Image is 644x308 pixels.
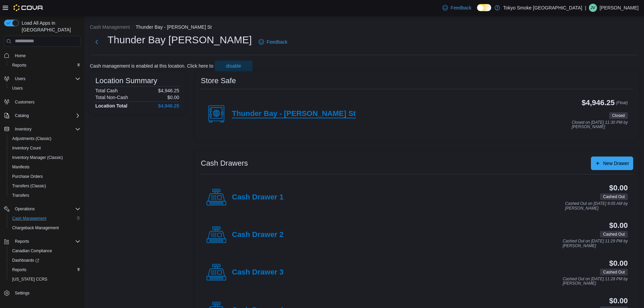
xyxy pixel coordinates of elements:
[90,24,639,32] nav: An example of EuiBreadcrumbs
[600,231,628,238] span: Cashed Out
[12,258,39,263] span: Dashboards
[201,159,248,167] h3: Cash Drawers
[1,74,83,84] button: Users
[12,75,28,83] button: Users
[158,103,179,109] h4: $4,946.25
[9,163,32,171] a: Manifests
[609,112,628,119] span: Closed
[90,35,103,49] button: Next
[15,290,29,296] span: Settings
[9,256,42,264] a: Dashboards
[19,20,80,33] span: Load All Apps in [GEOGRAPHIC_DATA]
[15,53,26,58] span: Home
[95,88,118,93] h6: Total Cash
[12,205,38,213] button: Operations
[9,275,50,283] a: [US_STATE] CCRS
[232,193,284,202] h4: Cash Drawer 1
[12,145,41,151] span: Inventory Count
[136,24,212,30] button: Thunder Bay - [PERSON_NAME] St
[1,111,83,120] button: Catalog
[1,204,83,214] button: Operations
[9,172,46,181] a: Purchase Orders
[9,84,80,92] span: Users
[12,174,43,179] span: Purchase Orders
[7,61,83,70] button: Reports
[9,247,80,255] span: Canadian Compliance
[12,155,63,160] span: Inventory Manager (Classic)
[9,191,32,199] a: Transfers
[9,275,80,283] span: Washington CCRS
[600,4,639,12] p: [PERSON_NAME]
[603,194,625,200] span: Cashed Out
[1,237,83,246] button: Reports
[7,191,83,200] button: Transfers
[7,172,83,181] button: Purchase Orders
[12,98,80,106] span: Customers
[232,268,284,277] h4: Cash Drawer 3
[477,4,491,11] input: Dark Mode
[9,84,25,92] a: Users
[7,256,83,265] a: Dashboards
[12,75,80,83] span: Users
[1,97,83,107] button: Customers
[95,103,127,109] h4: Location Total
[7,181,83,191] button: Transfers (Classic)
[9,135,54,143] a: Adjustments (Classic)
[9,191,80,199] span: Transfers
[12,164,29,170] span: Manifests
[9,256,80,264] span: Dashboards
[565,202,628,211] p: Cashed Out on [DATE] 9:05 AM by [PERSON_NAME]
[12,205,80,213] span: Operations
[95,77,157,85] h3: Location Summary
[15,76,25,81] span: Users
[7,84,83,93] button: Users
[7,134,83,143] button: Adjustments (Classic)
[591,4,595,12] span: JV
[167,95,179,100] p: $0.00
[12,63,26,68] span: Reports
[7,275,83,284] button: [US_STATE] CCRS
[12,183,46,189] span: Transfers (Classic)
[1,51,83,61] button: Home
[12,51,80,60] span: Home
[12,112,31,120] button: Catalog
[9,144,80,152] span: Inventory Count
[232,231,284,239] h4: Cash Drawer 2
[12,237,32,245] button: Reports
[9,224,80,232] span: Chargeback Management
[9,182,49,190] a: Transfers (Classic)
[563,239,628,248] p: Cashed Out on [DATE] 11:29 PM by [PERSON_NAME]
[9,153,66,162] a: Inventory Manager (Classic)
[9,144,44,152] a: Inventory Count
[585,4,586,12] p: |
[15,126,31,132] span: Inventory
[15,99,34,105] span: Customers
[503,4,582,12] p: Tokyo Smoke [GEOGRAPHIC_DATA]
[12,112,80,120] span: Catalog
[572,120,628,129] p: Closed on [DATE] 11:30 PM by [PERSON_NAME]
[582,99,615,107] h3: $4,946.25
[600,193,628,200] span: Cashed Out
[609,297,628,305] h3: $0.00
[1,124,83,134] button: Inventory
[9,224,62,232] a: Chargeback Management
[563,277,628,286] p: Cashed Out on [DATE] 11:28 PM by [PERSON_NAME]
[158,88,179,93] p: $4,946.25
[9,266,80,274] span: Reports
[12,248,52,254] span: Canadian Compliance
[14,4,44,11] img: Cova
[12,289,80,297] span: Settings
[12,98,37,106] a: Customers
[108,33,252,47] h1: Thunder Bay [PERSON_NAME]
[1,288,83,298] button: Settings
[12,225,59,231] span: Chargeback Management
[15,206,35,212] span: Operations
[591,157,633,170] button: New Drawer
[451,4,471,11] span: Feedback
[9,214,80,222] span: Cash Management
[90,24,130,30] button: Cash Management
[9,247,55,255] a: Canadian Compliance
[232,110,356,118] h4: Thunder Bay - [PERSON_NAME] St
[600,269,628,276] span: Cashed Out
[15,239,29,244] span: Reports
